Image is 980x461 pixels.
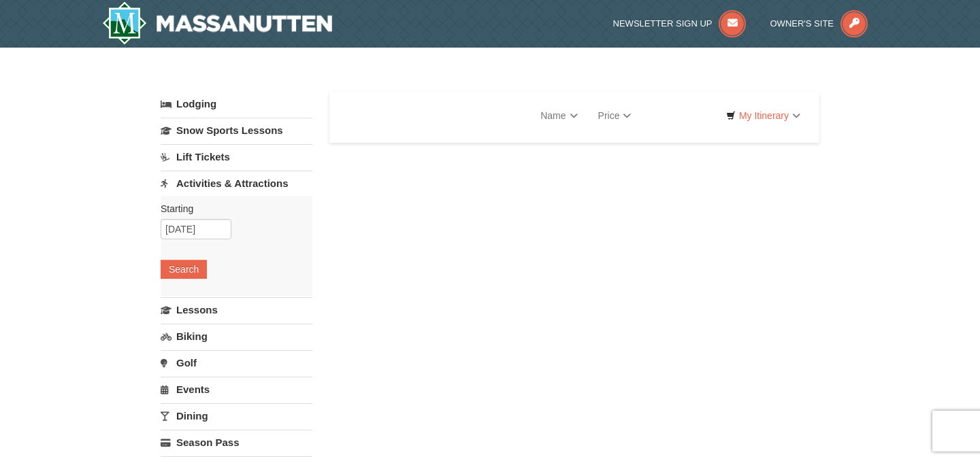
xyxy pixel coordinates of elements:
span: Newsletter Sign Up [613,18,713,29]
label: Starting [161,202,302,216]
a: Lessons [161,297,312,322]
a: Owner's Site [770,18,868,29]
a: Snow Sports Lessons [161,118,312,143]
a: Dining [161,403,312,428]
a: Price [588,102,642,129]
a: Lodging [161,92,312,116]
a: Season Pass [161,430,312,455]
button: Search [161,260,207,279]
a: Newsletter Sign Up [613,18,747,29]
a: My Itinerary [717,105,809,126]
a: Biking [161,324,312,349]
a: Name [530,102,587,129]
a: Activities & Attractions [161,171,312,196]
span: Owner's Site [770,18,834,29]
a: Lift Tickets [161,144,312,169]
a: Massanutten Resort [102,1,332,45]
a: Events [161,377,312,402]
a: Golf [161,350,312,375]
img: Massanutten Resort Logo [102,1,332,45]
